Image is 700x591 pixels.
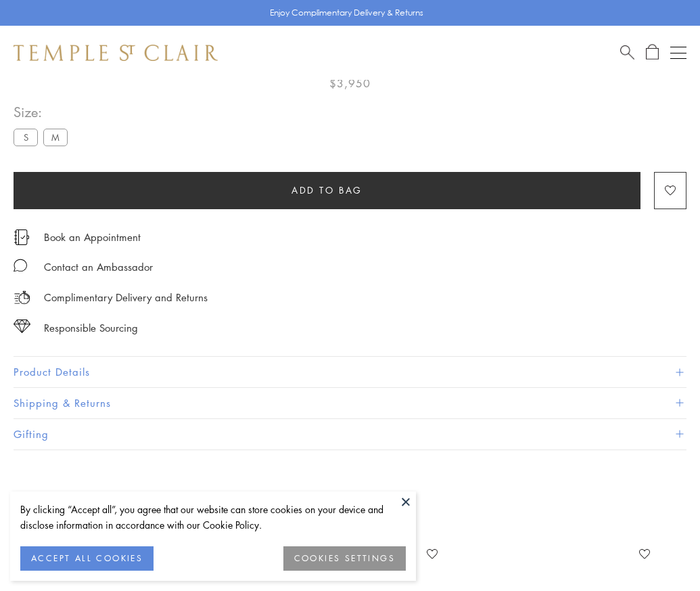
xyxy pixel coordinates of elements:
img: icon_appointment.svg [14,229,30,245]
p: Complimentary Delivery and Returns [44,289,208,306]
button: Shipping & Returns [14,388,686,418]
button: Gifting [14,419,686,450]
img: icon_sourcing.svg [14,320,30,333]
button: Product Details [14,357,686,387]
button: Add to bag [14,172,640,209]
p: Enjoy Complimentary Delivery & Returns [270,6,423,20]
div: Responsible Sourcing [44,320,138,336]
img: MessageIcon-01_2.svg [14,259,27,272]
div: By clicking “Accept all”, you agree that our website can store cookies on your device and disclos... [20,502,406,533]
button: ACCEPT ALL COOKIES [20,546,154,571]
button: Open navigation [670,45,686,61]
a: Open Shopping Bag [646,44,659,61]
span: Size: [14,101,73,123]
div: Contact an Ambassador [44,259,153,276]
span: Add to bag [291,183,363,198]
img: Temple St. Clair [14,45,218,61]
label: M [43,129,68,146]
img: icon_delivery.svg [14,289,30,306]
button: COOKIES SETTINGS [283,546,406,571]
a: Search [620,44,634,61]
a: Book an Appointment [44,229,141,244]
span: $3,950 [329,74,371,92]
label: S [14,129,38,146]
